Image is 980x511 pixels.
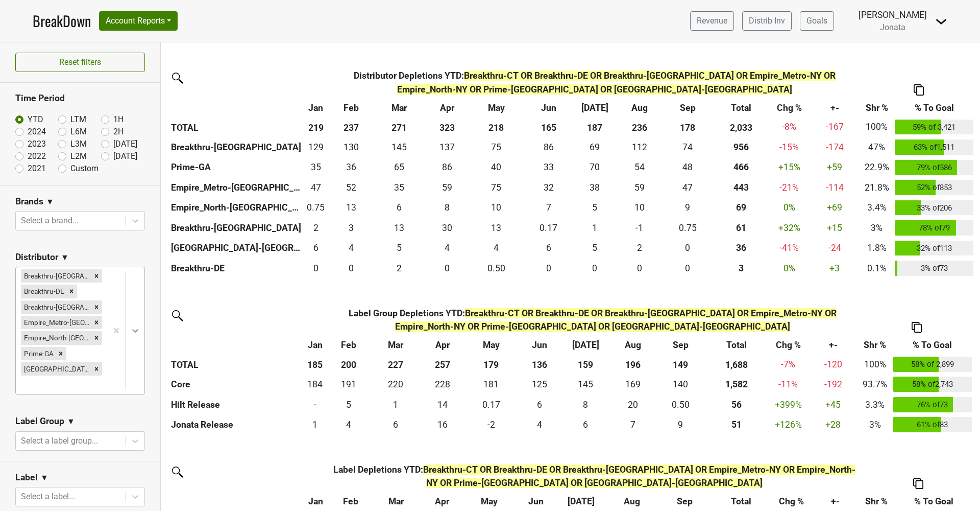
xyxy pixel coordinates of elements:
[935,15,947,28] img: Dropdown Menu
[21,269,91,283] div: Breakthru-[GEOGRAPHIC_DATA]
[913,478,923,489] img: Copy to clipboard
[517,336,563,354] th: Jun: activate to sort column ascending
[473,201,520,214] div: 10
[608,354,657,375] th: 196
[471,177,522,198] td: 74.833
[811,141,859,154] div: -174
[375,198,424,218] td: 5.5
[861,99,892,117] th: Shr %: activate to sort column ascending
[667,201,709,214] div: 9
[424,218,471,238] td: 29.666
[326,354,372,375] th: 200
[61,251,69,264] span: ▼
[473,181,520,194] div: 75
[304,137,328,157] td: 128.834
[522,198,575,218] td: 7
[70,138,87,150] label: L3M
[471,258,522,278] td: 0.5
[892,493,975,511] th: % To Goal: activate to sort column ascending
[577,241,612,254] div: 5
[304,99,328,117] th: Jan: activate to sort column ascending
[375,218,424,238] td: 13.333
[328,157,375,178] td: 35.5
[826,122,844,132] span: -167
[522,258,575,278] td: 0
[914,84,924,95] img: Copy to clipboard
[397,71,836,94] span: Breakthru-CT OR Breakthru-DE OR Breakthru-[GEOGRAPHIC_DATA] OR Empire_Metro-NY OR Empire_North-NY...
[328,258,375,278] td: 0
[328,117,375,137] th: 237
[15,472,38,483] h3: Label
[912,322,922,333] img: Copy to clipboard
[330,241,372,254] div: 4
[615,117,664,137] th: 236
[424,117,471,137] th: 323
[426,160,468,174] div: 86
[771,177,808,198] td: -21 %
[304,117,328,137] th: 219
[714,141,768,154] div: 956
[168,336,304,354] th: &nbsp;: activate to sort column ascending
[577,221,612,235] div: 1
[70,113,86,126] label: LTM
[704,336,769,354] th: Total: activate to sort column ascending
[522,238,575,259] td: 6.083
[575,177,615,198] td: 38.083
[70,162,99,175] label: Custom
[304,375,326,395] td: 183.921
[91,362,102,376] div: Remove Vine Street-NJ_PA
[771,258,808,278] td: 0 %
[471,99,522,117] th: May: activate to sort column ascending
[575,137,615,157] td: 68.501
[330,201,372,214] div: 13
[771,198,808,218] td: 0 %
[326,375,372,395] td: 191.333
[712,99,771,117] th: Total: activate to sort column ascending
[372,354,420,375] th: 227
[771,238,808,259] td: -41 %
[424,258,471,278] td: 0
[781,359,795,369] span: -7%
[615,177,664,198] td: 59.083
[660,493,710,511] th: Sep: activate to sort column ascending
[712,117,771,137] th: 2,033
[328,218,375,238] td: 2.5
[306,201,326,214] div: 0.75
[426,181,468,194] div: 59
[28,113,43,126] label: YTD
[664,218,712,238] td: 0.75
[608,336,657,354] th: Aug: activate to sort column ascending
[562,354,608,375] th: 159
[91,316,102,329] div: Remove Empire_Metro-NY
[808,99,861,117] th: +-: activate to sort column ascending
[372,336,420,354] th: Mar: activate to sort column ascending
[517,354,563,375] th: 136
[113,126,124,138] label: 2H
[375,177,424,198] td: 35
[771,157,808,178] td: +15 %
[21,316,91,329] div: Empire_Metro-[GEOGRAPHIC_DATA]
[714,262,768,275] div: 3
[710,493,773,511] th: Total: activate to sort column ascending
[664,99,712,117] th: Sep: activate to sort column ascending
[522,99,575,117] th: Jun: activate to sort column ascending
[471,238,522,259] td: 4.417
[328,493,373,511] th: Feb: activate to sort column ascending
[577,160,612,174] div: 70
[664,177,712,198] td: 46.5
[113,138,137,150] label: [DATE]
[328,177,375,198] td: 51.5
[28,138,46,150] label: 2023
[28,162,46,175] label: 2021
[67,415,75,428] span: ▼
[861,238,892,259] td: 1.8%
[615,258,664,278] td: 0
[664,258,712,278] td: 0
[375,99,424,117] th: Mar: activate to sort column ascending
[712,177,771,198] th: 442.999
[712,137,771,157] th: 956.255
[771,99,808,117] th: Chg %: activate to sort column ascending
[304,218,328,238] td: 2
[304,258,328,278] td: 0
[811,160,859,174] div: +59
